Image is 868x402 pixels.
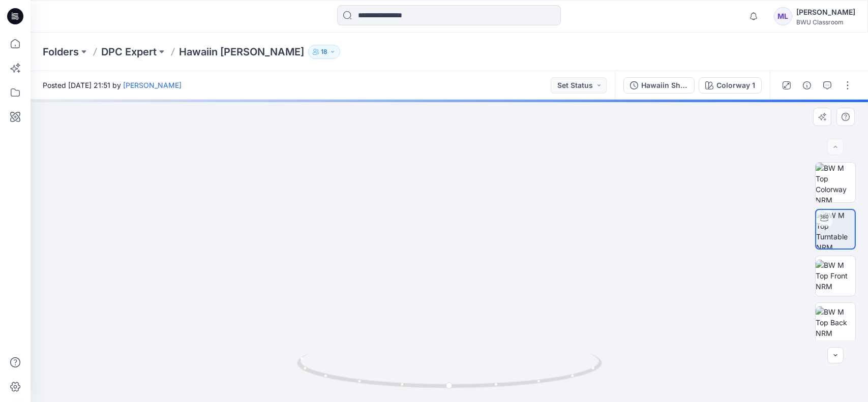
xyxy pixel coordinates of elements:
[123,81,182,89] a: [PERSON_NAME]
[774,7,792,25] div: ML
[816,163,855,202] img: BW M Top Colorway NRM
[796,6,855,18] div: [PERSON_NAME]
[641,80,688,91] div: Hawaiin Shirt_Devmini
[816,260,855,292] img: BW M Top Front NRM
[43,45,79,59] a: Folders
[716,80,755,91] div: Colorway 1
[43,80,182,90] span: Posted [DATE] 21:51 by
[699,77,762,94] button: Colorway 1
[101,45,157,59] a: DPC Expert
[623,77,695,94] button: Hawaiin Shirt_Devmini
[799,77,815,94] button: Details
[308,45,340,59] button: 18
[321,46,327,57] p: 18
[816,210,855,249] img: BW M Top Turntable NRM
[816,306,855,338] img: BW M Top Back NRM
[796,18,855,26] div: BWU Classroom
[179,45,304,59] p: Hawaiin [PERSON_NAME]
